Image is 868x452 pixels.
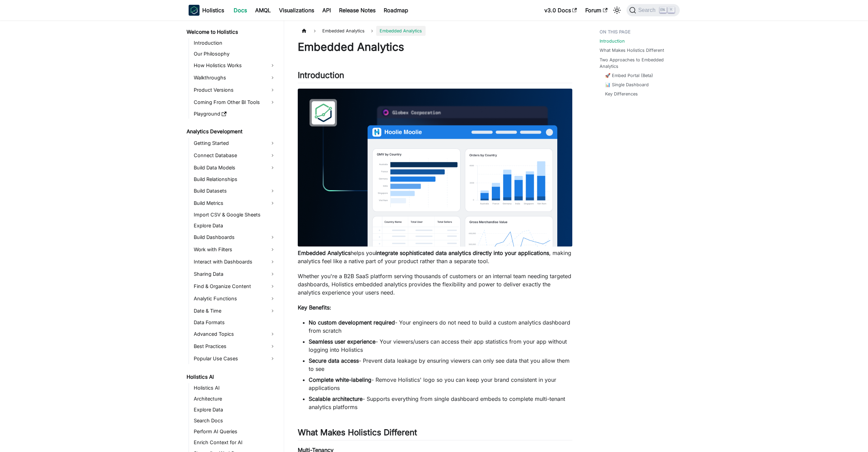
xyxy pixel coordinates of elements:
a: Key Differences [605,91,638,97]
p: Whether you're a B2B SaaS platform serving thousands of customers or an internal team needing tar... [298,272,572,297]
a: How Holistics Works [192,60,278,71]
a: Build Dashboards [192,232,278,243]
span: Search [636,7,660,13]
h1: Embedded Analytics [298,40,572,54]
nav: Breadcrumbs [298,26,572,36]
h2: What Makes Holistics Different [298,427,572,440]
a: Holistics AI [192,383,278,393]
li: - Remove Holistics' logo so you can keep your brand consistent in your applications [309,376,572,392]
a: Search Docs [192,416,278,425]
a: Popular Use Cases [192,353,278,364]
li: - Supports everything from single dashboard embeds to complete multi-tenant analytics platforms [309,395,572,411]
a: Roadmap [380,5,412,16]
a: Enrich Context for AI [192,438,278,447]
button: Search (Ctrl+K) [627,4,679,16]
a: Getting Started [192,138,278,149]
a: Two Approaches to Embedded Analytics [600,57,676,70]
a: Product Versions [192,85,278,95]
a: Advanced Topics [192,329,278,340]
a: Build Datasets [192,185,278,196]
a: Sharing Data [192,269,278,280]
a: Coming From Other BI Tools [192,97,278,108]
a: 📊 Single Dashboard [605,81,649,88]
strong: Seamless user experience [309,338,376,345]
kbd: K [668,7,675,13]
a: Data Formats [192,318,278,327]
a: Introduction [600,38,625,44]
strong: integrate sophisticated data analytics directly into your applications [376,250,549,256]
li: - Your viewers/users can access their app statistics from your app without logging into Holistics [309,337,572,354]
a: Release Notes [335,5,380,16]
strong: Secure data access [309,357,359,364]
strong: Complete white-labeling [309,376,371,383]
a: Home page [298,26,311,36]
nav: Docs sidebar [182,20,284,452]
a: Holistics AI [185,372,278,382]
span: Embedded Analytics [376,26,425,36]
a: Explore Data [192,405,278,415]
a: AMQL [251,5,275,16]
b: Holistics [202,6,224,14]
a: HolisticsHolistics [189,5,224,16]
p: helps you , making analytics feel like a native part of your product rather than a separate tool. [298,249,572,265]
a: Visualizations [275,5,318,16]
a: Playground [192,109,278,119]
a: v3.0 Docs [540,5,581,16]
a: Analytics Development [185,127,278,136]
a: Interact with Dashboards [192,256,278,267]
a: Our Philosophy [192,49,278,59]
button: Switch between dark and light mode (currently light mode) [612,5,622,16]
strong: Scalable architecture [309,395,363,402]
strong: Key Benefits: [298,304,331,311]
a: Build Relationships [192,175,278,184]
a: Perform AI Queries [192,427,278,436]
a: 🚀 Embed Portal (Beta) [605,72,653,79]
a: Forum [581,5,612,16]
a: What Makes Holistics Different [600,47,664,54]
a: Best Practices [192,341,278,352]
span: Embedded Analytics [319,26,368,36]
img: Embedded Dashboard [298,89,572,247]
a: Docs [230,5,251,16]
img: Holistics [189,5,200,16]
a: Find & Organize Content [192,281,278,292]
a: Walkthroughs [192,72,278,83]
a: Introduction [192,38,278,48]
li: - Prevent data leakage by ensuring viewers can only see data that you allow them to see [309,357,572,373]
a: Architecture [192,394,278,404]
a: Import CSV & Google Sheets [192,210,278,220]
a: Explore Data [192,221,278,230]
a: API [318,5,335,16]
li: - Your engineers do not need to build a custom analytics dashboard from scratch [309,318,572,335]
a: Connect Database [192,150,278,161]
a: Build Metrics [192,198,278,209]
a: Build Data Models [192,162,278,173]
a: Welcome to Holistics [185,27,278,37]
a: Analytic Functions [192,293,278,304]
strong: Embedded Analytics [298,250,351,256]
a: Work with Filters [192,244,278,255]
h2: Introduction [298,70,572,83]
a: Date & Time [192,305,278,316]
strong: No custom development required [309,319,395,326]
